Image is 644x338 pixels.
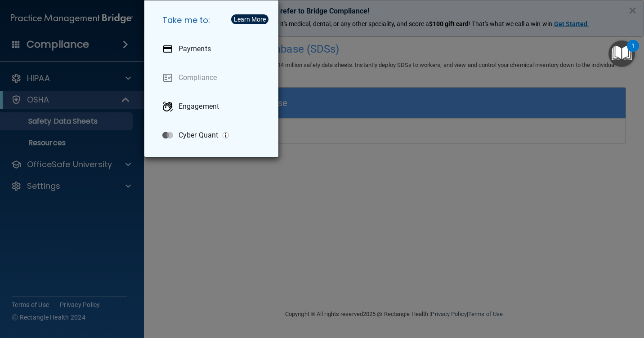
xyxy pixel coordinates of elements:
[155,123,271,148] a: Cyber Quant
[179,44,211,53] p: Payments
[155,8,271,33] h5: Take me to:
[231,14,268,24] button: Learn More
[179,102,219,111] p: Engagement
[155,94,271,119] a: Engagement
[631,46,635,58] div: 1
[234,16,266,22] div: Learn More
[155,65,271,90] a: Compliance
[155,36,271,62] a: Payments
[179,131,218,140] p: Cyber Quant
[608,40,635,67] button: Open Resource Center, 1 new notification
